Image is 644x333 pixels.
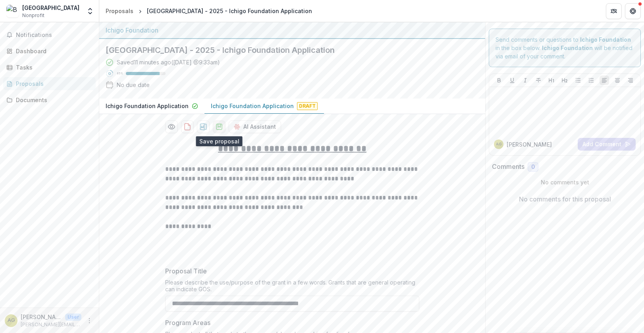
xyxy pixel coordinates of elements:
button: Add Comment [578,138,636,151]
img: Brooklyn Children's Theatre [6,5,19,17]
button: Bullet List [573,76,583,85]
button: Partners [606,3,622,19]
div: [GEOGRAPHIC_DATA] - 2025 - Ichigo Foundation Application [147,7,312,15]
nav: breadcrumb [102,5,315,17]
button: download-proposal [181,120,194,133]
p: Ichigo Foundation Application [211,102,294,110]
strong: Ichigo Foundation [542,45,593,51]
div: No due date [117,81,150,89]
p: No comments yet [492,178,638,186]
button: Notifications [3,29,96,41]
a: Proposals [3,77,96,90]
div: Saved 11 minutes ago ( [DATE] @ 9:33am ) [117,58,220,66]
p: Ichigo Foundation Application [106,102,189,110]
h2: [GEOGRAPHIC_DATA] - 2025 - Ichigo Foundation Application [106,45,466,55]
div: [GEOGRAPHIC_DATA] [22,4,79,12]
div: Please describe the use/purpose of the grant in a few words. Grants that are general operating ca... [165,279,419,296]
button: Heading 2 [560,76,569,85]
a: Proposals [102,5,137,17]
button: Heading 1 [547,76,556,85]
button: Italicize [521,76,530,85]
span: Draft [297,102,318,110]
div: Amy White Graves [8,318,15,323]
span: Nonprofit [22,12,44,19]
button: Align Right [626,76,635,85]
p: No comments for this proposal [519,194,611,204]
p: [PERSON_NAME] [507,140,552,149]
a: Tasks [3,61,96,74]
button: Open entity switcher [85,3,96,19]
strong: Ichigo Foundation [580,36,631,43]
button: Ordered List [586,76,596,85]
h2: Comments [492,163,524,170]
div: Documents [16,96,89,104]
button: Underline [507,76,517,85]
span: 0 [531,164,535,170]
span: Notifications [16,32,93,39]
a: Dashboard [3,45,96,58]
p: [PERSON_NAME][EMAIL_ADDRESS][DOMAIN_NAME] [21,321,81,328]
a: Documents [3,93,96,106]
div: Proposals [106,7,133,15]
button: Bold [494,76,504,85]
button: AI Assistant [229,120,281,133]
p: 85 % [117,71,123,76]
div: Send comments or questions to in the box below. will be notified via email of your comment. [489,29,641,67]
p: Proposal Title [165,266,207,276]
button: Align Left [600,76,609,85]
button: Get Help [625,3,641,19]
div: Tasks [16,63,89,72]
p: [PERSON_NAME] [PERSON_NAME] [21,313,62,321]
button: More [85,316,94,325]
div: Proposals [16,79,89,88]
button: download-proposal [213,120,226,133]
button: Preview 768390bf-0b90-4bf2-9c57-4a263a995269-1.pdf [165,120,178,133]
div: Ichigo Foundation [106,25,479,35]
button: Align Center [613,76,622,85]
button: Strike [534,76,543,85]
p: User [65,314,81,321]
div: Dashboard [16,47,89,55]
p: Program Areas [165,318,210,327]
div: Amy White Graves [496,142,501,146]
button: download-proposal [197,120,210,133]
